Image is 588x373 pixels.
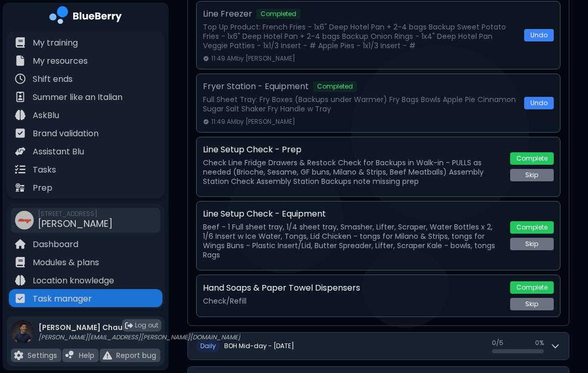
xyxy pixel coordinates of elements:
p: Shift ends [33,73,73,85]
button: Complete [510,221,554,234]
img: file icon [15,275,25,285]
p: Full Sheet Tray: Fry Boxes (Backups under Warmer) Fry Bags Bowls Apple Pie Cinnamon Sugar Salt Sh... [203,95,517,113]
p: Fryer Station - Equipment [203,80,309,93]
img: file icon [15,293,25,304]
img: file icon [15,37,25,48]
img: file icon [65,351,75,360]
p: Dashboard [33,238,78,251]
img: file icon [15,146,25,156]
span: D [196,340,220,352]
p: My resources [33,55,88,67]
span: aily [204,341,216,350]
button: DailyBOH Mid-day - [DATE]0/50% [188,333,568,360]
p: Summer like an Italian [33,91,122,104]
button: Undo [524,29,554,41]
img: file icon [15,164,25,175]
p: Hand Soaps & Paper Towel Dispensers [203,282,360,294]
button: Complete [510,281,554,294]
span: Completed [313,81,357,92]
img: file icon [14,351,23,360]
h2: BOH Mid-day - [DATE] [224,342,294,350]
img: company logo [49,6,122,27]
p: Tasks [33,164,56,176]
span: 11:49 AM by [PERSON_NAME] [211,118,295,126]
img: file icon [15,92,25,102]
img: file icon [15,182,25,193]
img: file icon [15,110,25,120]
button: Skip [510,238,554,250]
p: Top Up Product: French Fries - 1x6" Deep Hotel Pan + 2-4 bags Backup Sweet Potato Fries - 1x6" De... [203,22,517,50]
p: Location knowledge [33,275,114,287]
p: Check/Refill [203,296,503,306]
span: [STREET_ADDRESS] [38,210,113,218]
p: AskBlu [33,109,59,122]
p: Assistant Blu [33,146,84,158]
p: Brand validation [33,127,99,140]
p: Check Line Fridge Drawers & Restock Check for Backups in Walk-in - PULLS as needed (Brioche, Sesa... [203,158,503,186]
p: [PERSON_NAME] Chau [38,323,240,332]
p: Line Setup Check - Equipment [203,208,326,220]
img: profile photo [11,320,34,354]
span: Completed [256,9,300,19]
p: Report bug [116,351,156,360]
img: company thumbnail [15,211,34,229]
button: Skip [510,298,554,310]
span: 0 % [535,339,544,347]
p: Line Setup Check - Prep [203,144,302,156]
p: Task manager [33,293,92,305]
p: My training [33,37,78,49]
span: 0 / 5 [492,339,503,347]
img: file icon [15,257,25,267]
button: Skip [510,169,554,181]
img: file icon [15,74,25,84]
span: [PERSON_NAME] [38,217,113,230]
img: file icon [15,239,25,249]
p: Line Freezer [203,8,252,20]
p: [PERSON_NAME][EMAIL_ADDRESS][PERSON_NAME][DOMAIN_NAME] [38,333,240,341]
p: Modules & plans [33,256,99,269]
p: Help [79,351,94,360]
p: Beef - 1 Full sheet tray, 1/4 sheet tray, Smasher, Lifter, Scraper, Water Bottles x 2, 1/6 Insert... [203,222,503,260]
span: 11:49 AM by [PERSON_NAME] [211,54,295,63]
button: Undo [524,97,554,109]
p: Settings [28,351,57,360]
img: file icon [103,351,112,360]
span: Log out [135,321,158,329]
img: file icon [15,128,25,138]
img: logout [125,322,133,329]
p: Prep [33,182,52,194]
img: file icon [15,55,25,66]
button: Complete [510,152,554,165]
